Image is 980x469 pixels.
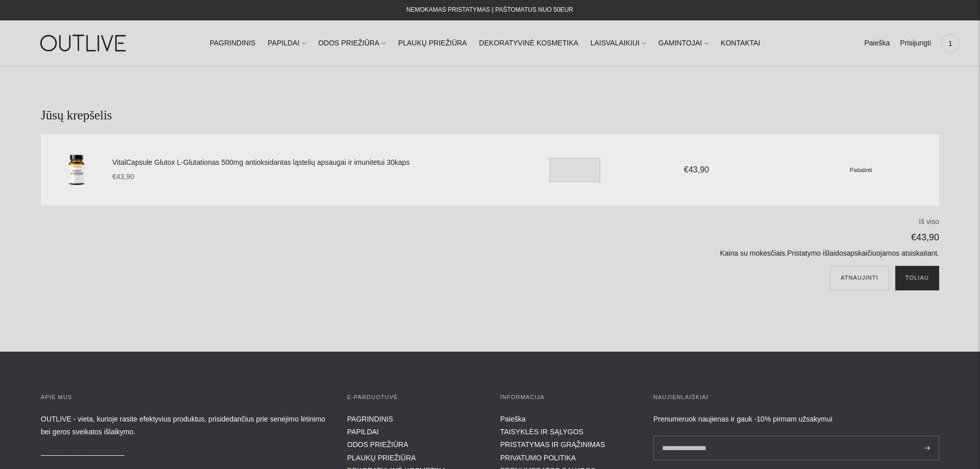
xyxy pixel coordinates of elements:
[112,171,510,183] div: €43,90
[347,392,480,403] h3: E-parduotuvė
[347,415,393,423] a: PAGRINDINIS
[500,440,605,449] a: PRISTATYMAS IR GRĄŽINIMAS
[347,440,408,449] a: ODOS PRIEŽIŪRA
[406,4,573,16] div: NEMOKAMAS PRISTATYMAS Į PAŠTOMATUS NUO 50EUR
[41,413,327,438] p: OUTLIVE - vieta, kurioje rasite efektyvius produktus, prisidedančius prie senėjimo lėtinimo bei g...
[653,392,939,403] h3: Naujienlaiškiai
[500,454,576,462] a: PRIVATUMO POLITIKA
[500,428,583,436] a: TAISYKLĖS IR SĄLYGOS
[268,32,306,55] a: PAPILDAI
[787,249,847,257] a: Pristatymo išlaidos
[864,32,890,55] a: Paieška
[500,415,526,423] a: Paieška
[653,413,939,426] div: Prenumeruok naujienas ir gauk -10% pirmam užsakymui
[479,32,578,55] a: DEKORATYVINĖ KOSMETIKA
[398,32,467,55] a: PLAUKŲ PRIEŽIŪRA
[318,32,386,55] a: ODOS PRIEŽIŪRA
[591,32,646,55] a: LAISVALAIKIUI
[41,392,327,403] h3: APIE MUS
[943,36,958,51] span: 1
[347,428,379,436] a: PAPILDAI
[628,163,765,177] div: €43,90
[895,266,939,290] button: Toliau
[355,248,939,260] p: Kaina su mokesčiais. apskaičiuojamos atsiskaitant.
[41,107,939,124] h1: Jūsų krepšelis
[210,32,256,55] a: PAGRINDINIS
[112,157,510,169] a: VitalCapsule Glutox L-Glutationas 500mg antioksidantas ląstelių apsaugai ir imunitetui 30kaps
[850,165,872,174] a: Pašalinti
[850,166,872,173] small: Pašalinti
[941,32,960,55] a: 1
[51,144,102,195] img: VitalCapsule Glutox L-Glutationas 500mg antioksidantas ląstelių apsaugai ir imunitetui 30kaps
[500,392,633,403] h3: INFORMACIJA
[41,446,327,458] p: _____________________
[900,32,931,55] a: Prisijungti
[721,32,760,55] a: KONTAKTAI
[830,266,889,290] button: Atnaujinti
[658,32,708,55] a: GAMINTOJAI
[355,216,939,228] p: Iš viso
[355,230,939,245] p: €43,90
[347,454,416,462] a: PLAUKŲ PRIEŽIŪRA
[549,158,600,182] input: Translation missing: en.cart.general.item_quantity
[20,26,148,61] img: OUTLIVE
